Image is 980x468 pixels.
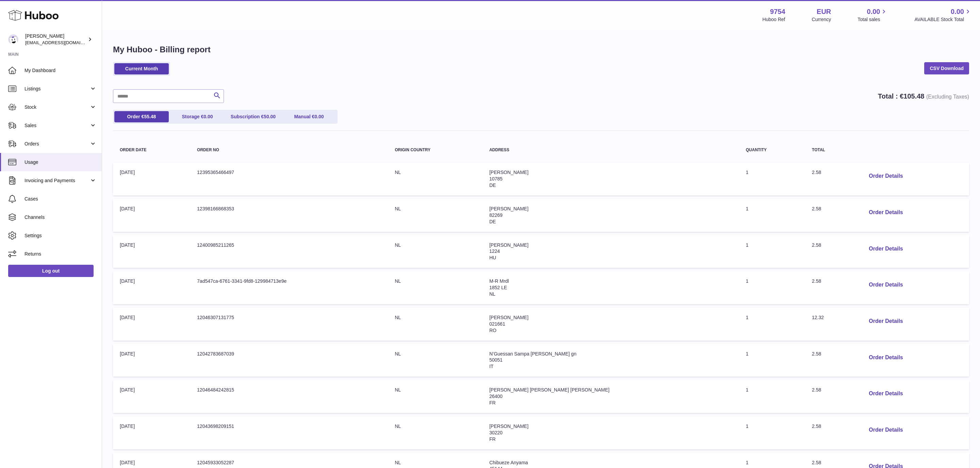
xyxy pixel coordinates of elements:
span: AVAILABLE Stock Total [914,16,972,23]
span: N’Guessan Sampa [PERSON_NAME] gn [489,351,576,357]
span: 12.32 [812,315,824,320]
span: 2.58 [812,170,821,175]
td: NL [388,380,483,413]
span: 2.58 [812,460,821,465]
span: Stock [24,104,89,110]
span: IT [489,364,493,369]
span: (Excluding Taxes) [926,94,969,100]
td: [DATE] [113,380,190,413]
span: Total sales [857,16,888,23]
span: 021661 [489,321,505,327]
span: Returns [24,251,97,257]
button: Order Details [863,169,908,183]
span: Chibueze Anyama [489,460,528,465]
span: Usage [24,159,97,166]
span: [EMAIL_ADDRESS][DOMAIN_NAME] [25,40,100,45]
td: NL [388,271,483,304]
span: 26400 [489,394,503,399]
th: Quantity [739,141,805,159]
button: Order Details [863,278,908,292]
strong: EUR [817,7,831,16]
div: [PERSON_NAME] [25,33,86,46]
span: [PERSON_NAME] [489,315,528,320]
span: 2.58 [812,423,821,429]
span: M-R Mrdl [489,278,509,284]
span: [PERSON_NAME] [PERSON_NAME] [PERSON_NAME] [489,387,609,393]
th: Origin Country [388,141,483,159]
td: 1 [739,271,805,304]
span: 2.58 [812,351,821,357]
a: Subscription €50.00 [226,111,280,122]
span: Invoicing and Payments [24,177,89,184]
td: 1 [739,308,805,341]
td: [DATE] [113,235,190,268]
span: HU [489,255,496,260]
td: [DATE] [113,271,190,304]
td: NL [388,199,483,232]
th: Total [805,141,856,159]
button: Order Details [863,314,908,328]
a: 0.00 Total sales [857,7,888,23]
td: 12400985211265 [190,235,388,268]
span: Settings [24,232,97,239]
td: 12398166868353 [190,199,388,232]
span: 30220 [489,430,503,435]
span: FR [489,436,496,442]
div: Huboo Ref [763,16,785,23]
span: 0.00 [314,114,324,119]
span: 2.58 [812,242,821,248]
a: Manual €0.00 [282,111,336,122]
span: 0.00 [867,7,880,16]
span: 55.48 [144,114,156,119]
span: My Dashboard [24,67,97,74]
span: DE [489,219,496,224]
a: Current Month [114,63,169,74]
span: 105.48 [903,92,924,100]
h1: My Huboo - Billing report [113,44,969,55]
span: 82269 [489,212,503,218]
button: Order Details [863,206,908,220]
td: 1 [739,235,805,268]
button: Order Details [863,242,908,256]
span: 50.00 [264,114,276,119]
th: Address [483,141,739,159]
td: 12046307131775 [190,308,388,341]
div: Currency [812,16,831,23]
a: Order €55.48 [114,111,169,122]
button: Order Details [863,387,908,401]
span: Sales [24,122,89,129]
span: 0.00 [951,7,964,16]
td: 12395365466497 [190,162,388,195]
td: 1 [739,162,805,195]
strong: Total : € [878,92,969,100]
td: [DATE] [113,416,190,449]
td: 1 [739,380,805,413]
td: [DATE] [113,199,190,232]
span: [PERSON_NAME] [489,242,528,248]
td: [DATE] [113,344,190,377]
span: 1852 LE [489,285,507,290]
span: [PERSON_NAME] [489,423,528,429]
span: 2.58 [812,387,821,393]
a: Log out [8,265,94,277]
span: [PERSON_NAME] [489,206,528,211]
span: 10785 [489,176,503,181]
a: 0.00 AVAILABLE Stock Total [914,7,972,23]
button: Order Details [863,423,908,437]
td: 7ad547ca-6761-3341-9fd8-129984713e9e [190,271,388,304]
a: CSV Download [924,62,969,74]
span: 2.58 [812,278,821,284]
span: Channels [24,214,97,221]
span: 1224 [489,248,500,254]
span: [PERSON_NAME] [489,170,528,175]
span: 0.00 [203,114,213,119]
button: Order Details [863,351,908,365]
td: NL [388,162,483,195]
th: Order Date [113,141,190,159]
td: 1 [739,416,805,449]
td: 12043698209151 [190,416,388,449]
td: [DATE] [113,308,190,341]
td: 12042783687039 [190,344,388,377]
span: 50051 [489,357,503,363]
td: NL [388,308,483,341]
